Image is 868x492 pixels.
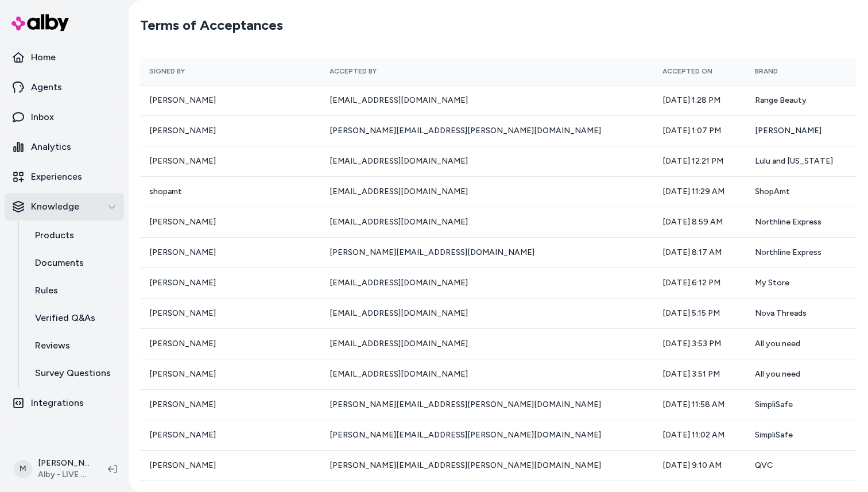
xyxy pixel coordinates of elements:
p: Knowledge [31,200,79,214]
span: [DATE] 8:59 AM [662,217,723,227]
th: Signed By [140,57,320,85]
span: [PERSON_NAME] [149,156,216,166]
span: Lulu and [US_STATE] [755,156,833,166]
span: [DATE] 11:58 AM [662,400,724,409]
span: [PERSON_NAME][EMAIL_ADDRESS][PERSON_NAME][DOMAIN_NAME] [330,400,601,409]
a: Survey Questions [24,359,124,387]
span: SimpliSafe [755,430,793,440]
span: [PERSON_NAME] [149,400,216,409]
span: [DATE] 11:29 AM [662,187,724,196]
a: Inbox [5,103,124,131]
span: [DATE] 8:17 AM [662,247,722,257]
p: Analytics [31,140,71,154]
p: Documents [35,256,84,270]
span: Nova Threads [755,308,807,318]
span: Northline Express [755,217,821,227]
span: [PERSON_NAME][EMAIL_ADDRESS][PERSON_NAME][DOMAIN_NAME] [330,460,601,470]
span: [PERSON_NAME] [149,126,216,135]
span: Alby - LIVE on [DOMAIN_NAME] [38,469,90,481]
span: [DATE] 3:53 PM [662,339,721,348]
th: Brand [746,57,857,85]
span: All you need [755,339,800,348]
p: Products [35,228,74,242]
a: Reviews [24,332,124,359]
p: Integrations [31,396,84,410]
span: [EMAIL_ADDRESS][DOMAIN_NAME] [330,278,468,288]
span: [PERSON_NAME] [149,460,216,470]
span: [DATE] 12:21 PM [662,156,723,166]
h2: Terms of Acceptances [140,16,283,34]
span: [DATE] 11:02 AM [662,430,724,440]
span: [DATE] 3:51 PM [662,369,720,379]
p: Agents [31,80,62,94]
span: [EMAIL_ADDRESS][DOMAIN_NAME] [330,95,468,105]
a: Verified Q&As [24,304,124,332]
a: Products [24,222,124,249]
span: [PERSON_NAME] [149,217,216,227]
span: [PERSON_NAME] [149,95,216,105]
span: QVC [755,460,773,470]
a: Documents [24,249,124,277]
span: All you need [755,369,800,379]
span: My Store [755,278,789,288]
span: [EMAIL_ADDRESS][DOMAIN_NAME] [330,369,468,379]
p: Survey Questions [35,366,111,380]
span: M [14,460,32,478]
span: [EMAIL_ADDRESS][DOMAIN_NAME] [330,156,468,166]
p: Inbox [31,110,54,124]
span: [DATE] 1:07 PM [662,126,721,135]
th: Accepted By [320,57,653,85]
button: Knowledge [5,193,124,220]
p: [PERSON_NAME] [38,458,90,469]
a: Integrations [5,389,124,417]
span: ShopAmt [755,187,790,196]
span: [EMAIL_ADDRESS][DOMAIN_NAME] [330,217,468,227]
p: Rules [35,284,58,297]
a: Experiences [5,163,124,191]
span: [EMAIL_ADDRESS][DOMAIN_NAME] [330,308,468,318]
th: Accepted On [653,57,746,85]
span: [EMAIL_ADDRESS][DOMAIN_NAME] [330,339,468,348]
a: Home [5,44,124,71]
p: Reviews [35,339,70,352]
span: [PERSON_NAME] [755,126,821,135]
img: alby Logo [11,14,69,31]
span: [DATE] 9:10 AM [662,460,722,470]
a: Agents [5,73,124,101]
a: Rules [24,277,124,304]
p: Home [31,51,56,64]
span: [PERSON_NAME] [149,339,216,348]
span: [PERSON_NAME] [149,278,216,288]
a: Analytics [5,133,124,161]
span: [PERSON_NAME][EMAIL_ADDRESS][PERSON_NAME][DOMAIN_NAME] [330,430,601,440]
span: [DATE] 6:12 PM [662,278,720,288]
span: [PERSON_NAME] [149,247,216,257]
span: Range Beauty [755,95,807,105]
p: Experiences [31,170,82,184]
p: Verified Q&As [35,311,95,325]
span: [PERSON_NAME][EMAIL_ADDRESS][PERSON_NAME][DOMAIN_NAME] [330,126,601,135]
span: [PERSON_NAME] [149,369,216,379]
span: shopamt [149,187,182,196]
button: M[PERSON_NAME]Alby - LIVE on [DOMAIN_NAME] [7,451,99,487]
span: [PERSON_NAME] [149,430,216,440]
span: [EMAIL_ADDRESS][DOMAIN_NAME] [330,187,468,196]
span: SimpliSafe [755,400,793,409]
span: [PERSON_NAME] [149,308,216,318]
span: [DATE] 1:28 PM [662,95,720,105]
span: [DATE] 5:15 PM [662,308,720,318]
span: Northline Express [755,247,821,257]
span: [PERSON_NAME][EMAIL_ADDRESS][DOMAIN_NAME] [330,247,534,257]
